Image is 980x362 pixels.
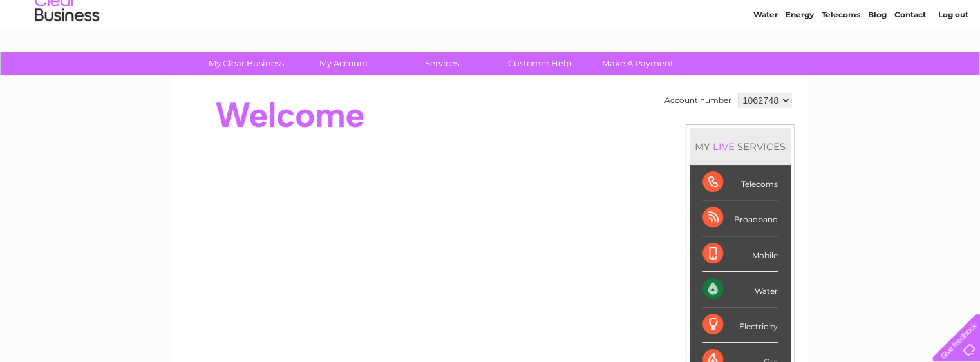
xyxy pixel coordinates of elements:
div: MY SERVICES [690,128,791,165]
a: Energy [786,55,814,64]
div: Electricity [702,307,778,343]
div: LIVE [710,140,737,153]
a: Water [753,55,778,64]
a: Make A Payment [585,52,691,75]
div: Mobile [702,236,778,272]
td: Account number [661,90,735,111]
a: Customer Help [487,52,593,75]
div: Telecoms [702,165,778,200]
a: Log out [938,55,968,64]
div: Clear Business is a trading name of Verastar Limited (registered in [GEOGRAPHIC_DATA] No. 3667643... [187,7,795,62]
a: Contact [894,55,926,64]
div: Broadband [702,200,778,236]
a: Services [389,52,495,75]
a: My Account [291,52,397,75]
div: Water [702,272,778,307]
a: My Clear Business [193,52,299,75]
img: logo.png [34,33,100,73]
a: Telecoms [822,55,860,64]
a: Blog [868,55,887,64]
a: 0333 014 3131 [737,6,826,23]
